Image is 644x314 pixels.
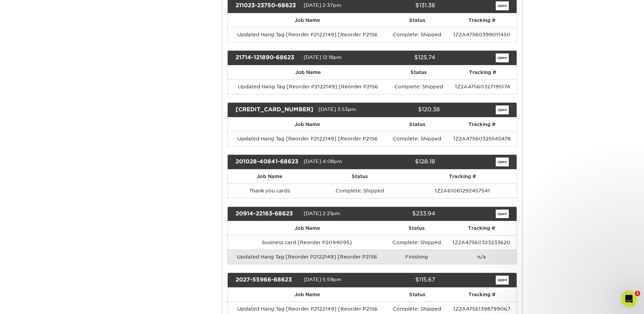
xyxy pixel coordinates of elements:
[387,13,447,27] th: Status
[228,117,387,131] th: Job Name
[446,250,516,264] td: n/a
[228,169,311,184] th: Job Name
[496,105,509,114] a: open
[387,288,447,302] th: Status
[367,1,440,10] div: $131.38
[367,276,440,285] div: $115.67
[311,169,408,184] th: Status
[230,210,304,218] div: 20914-22163-68623
[449,79,517,94] td: 1Z2A47560327195174
[228,79,388,94] td: Updated Hang Tag [Reorder P2122149] [Reorder P2156
[304,159,342,164] span: [DATE] 4:08pm
[304,211,340,216] span: [DATE] 2:21pm
[447,117,517,131] th: Tracking #
[230,105,318,114] div: [CREDIT_CARD_NUMBER]
[496,276,509,285] a: open
[496,53,509,62] a: open
[228,184,311,198] td: Thank you cards
[496,1,509,10] a: open
[446,235,516,250] td: 1Z2A47560323233620
[387,221,446,235] th: Status
[447,288,517,302] th: Tracking #
[230,158,304,166] div: 201028-40841-68623
[228,250,387,264] td: Updated Hang Tag [Reorder P2122149] [Reorder P2156
[304,2,341,8] span: [DATE] 2:37pm
[377,105,445,114] div: $120.38
[311,184,408,198] td: Complete: Shipped
[228,27,387,42] td: Updated Hang Tag [Reorder P2122149] [Reorder P2156
[228,235,387,250] td: business card [Reorder P2094095]
[388,79,449,94] td: Complete: Shipped
[318,106,356,112] span: [DATE] 3:53pm
[367,158,440,166] div: $128.18
[387,27,447,42] td: Complete: Shipped
[228,13,387,27] th: Job Name
[621,291,637,307] iframe: Intercom live chat
[496,158,509,166] a: open
[367,210,440,218] div: $233.94
[230,276,304,285] div: 2027-55966-68623
[447,131,517,146] td: 1Z2A47560325545478
[388,65,449,79] th: Status
[228,288,387,302] th: Job Name
[449,65,517,79] th: Tracking #
[367,53,440,62] div: $125.74
[387,131,447,146] td: Complete: Shipped
[447,13,517,27] th: Tracking #
[387,250,446,264] td: Finishing
[446,221,516,235] th: Tracking #
[447,27,517,42] td: 1Z2A47560399011450
[230,53,304,62] div: 21714-121890-68623
[2,293,58,312] iframe: Google Customer Reviews
[228,221,387,235] th: Job Name
[496,210,509,218] a: open
[304,54,342,60] span: [DATE] 12:18pm
[228,131,387,146] td: Updated Hang Tag [Reorder P2122149] [Reorder P2156
[387,117,447,131] th: Status
[228,65,388,79] th: Job Name
[387,235,446,250] td: Complete: Shipped
[230,1,304,10] div: 211023-23750-68623
[635,291,640,296] span: 1
[408,184,516,198] td: 1Z2A61061292457541
[408,169,516,184] th: Tracking #
[304,277,341,282] span: [DATE] 5:59pm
